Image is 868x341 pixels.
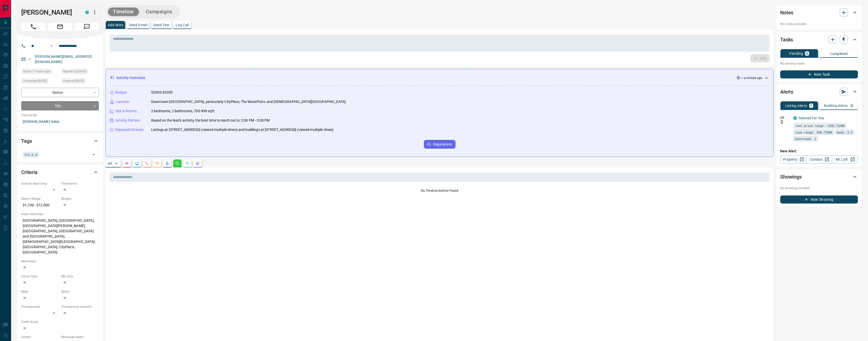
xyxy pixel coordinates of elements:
[61,69,99,76] div: Fri Feb 24 2023
[424,140,455,149] button: Regenerate
[795,136,816,141] span: bathrooms: 2
[21,335,59,339] p: Lawyer:
[115,108,137,114] p: Size & Rooms
[145,161,149,165] svg: Calls
[155,161,159,165] svg: Emails
[21,212,99,216] p: Areas Searched:
[780,88,793,96] h2: Alerts
[21,8,78,16] h1: [PERSON_NAME]
[63,78,84,83] span: Claimed [DATE]
[23,69,50,74] span: Active 17 hours ago
[780,155,806,163] a: Property
[780,173,802,181] h2: Showings
[108,8,139,16] button: Timeline
[85,11,89,14] div: condos.ca
[196,161,200,165] svg: Agent Actions
[108,23,123,27] p: Add Note
[35,54,92,64] a: [PERSON_NAME][EMAIL_ADDRESS][DOMAIN_NAME]
[830,52,848,55] p: Completed
[61,289,99,294] p: Baths:
[129,23,147,27] p: Send Email
[21,78,59,85] div: Thu Mar 02 2023
[21,88,99,97] div: Renter
[780,116,790,120] p: Off
[61,304,99,309] p: Pre-Approval Amount:
[780,7,858,19] div: Notes
[125,161,129,165] svg: Notes
[110,188,770,193] p: No Timeline Activity Found
[795,123,845,128] span: rent price range: 1530,13200
[61,181,99,186] p: Timeframe:
[21,168,38,176] h2: Criteria
[780,186,858,190] p: No showings booked
[135,161,139,165] svg: Lead Browsing Activity
[837,130,853,135] span: beds: 2-2
[21,135,99,147] div: Tags
[115,118,140,123] p: Activity Pattern
[21,137,32,145] h2: Tags
[21,289,59,294] p: Beds:
[810,104,812,107] p: 1
[789,52,803,55] p: Pending
[780,149,858,154] p: New Alert:
[21,113,99,118] p: Claimed By:
[151,127,334,132] p: Listings at [STREET_ADDRESS] (viewed multiple times) and buildings at [STREET_ADDRESS] (viewed mu...
[165,161,169,165] svg: Listing Alerts
[90,151,97,158] button: Open
[151,118,270,123] p: Based on the lead's activity, the best time to reach out is: 2:00 PM - 3:00 PM
[151,108,214,114] p: 2 bedrooms, 2 bathrooms, 700-999 sqft
[115,90,127,95] p: Budget
[824,104,848,107] p: Building Alerts
[741,76,762,80] p: < a minute ago
[141,8,177,16] button: Campaigns
[21,181,59,186] p: Actively Searching:
[798,116,824,120] a: Tailored For You
[806,155,832,163] a: Condos
[185,161,189,165] svg: Opportunities
[48,23,72,31] span: Email
[21,304,59,309] p: Pre-Approved:
[24,152,37,157] span: 515.A.S
[108,162,112,165] p: All
[28,58,31,61] svg: Email Verified
[110,73,769,82] div: Activity Summary< a minute ago
[115,127,144,132] p: Repeated Interest
[21,320,99,324] p: Credit Score:
[851,104,853,107] p: 0
[21,216,99,257] p: [GEOGRAPHIC_DATA], [GEOGRAPHIC_DATA], [GEOGRAPHIC_DATA][PERSON_NAME], [GEOGRAPHIC_DATA], [GEOGRAP...
[151,90,173,95] p: $2900-$3200
[785,104,807,107] p: Listing Alerts
[61,78,99,85] div: Wed Feb 19 2025
[61,274,99,279] p: Min Size:
[793,116,797,120] div: condos.ca
[151,99,346,104] p: Downtown [GEOGRAPHIC_DATA], particularly CityPlace, The Waterfront, and [DEMOGRAPHIC_DATA][GEOGRA...
[21,274,59,279] p: Home Type:
[21,166,99,178] div: Criteria
[115,99,129,104] p: Location
[780,22,858,26] p: No notes available
[780,86,858,98] div: Alerts
[21,118,99,126] p: [DOMAIN_NAME] Sales
[780,171,858,183] div: Showings
[780,60,858,67] p: No pending tasks
[780,9,793,17] h2: Notes
[795,130,832,135] span: size range: 450,72088
[153,23,170,27] p: Send Text
[61,335,99,339] p: Mortgage Agent:
[21,23,45,31] span: Call
[780,34,858,46] div: Tasks
[175,161,179,165] svg: Requests
[780,36,793,44] h2: Tasks
[21,69,59,76] div: Mon Sep 15 2025
[780,120,784,124] svg: Push Notification Only
[116,75,145,80] p: Activity Summary
[48,43,55,49] button: Open
[23,78,47,83] span: Contacted [DATE]
[832,155,858,163] a: Mr.Loft
[21,201,59,209] p: $1,700 - $12,000
[780,195,858,204] button: New Showing
[176,23,189,27] p: Log Call
[21,259,99,264] p: Motivation:
[21,196,59,201] p: Search Range:
[61,196,99,201] p: Budget:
